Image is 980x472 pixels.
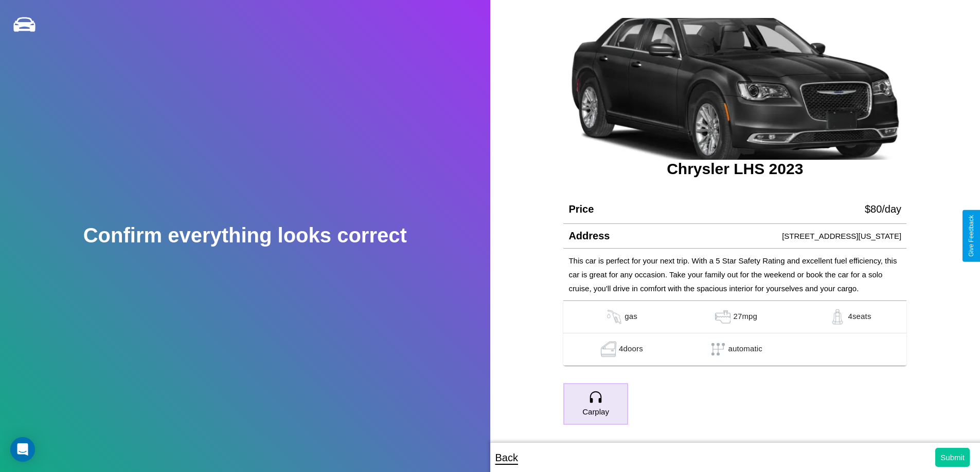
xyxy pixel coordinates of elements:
[604,309,625,325] img: gas
[563,301,906,366] table: simple table
[598,342,619,357] img: gas
[619,342,643,357] p: 4 doors
[848,309,871,325] p: 4 seats
[733,309,757,325] p: 27 mpg
[568,230,610,242] h4: Address
[712,309,733,325] img: gas
[625,309,637,325] p: gas
[10,437,35,462] div: Open Intercom Messenger
[968,215,975,257] div: Give Feedback
[782,229,901,243] p: [STREET_ADDRESS][US_STATE]
[935,448,970,467] button: Submit
[865,200,901,218] p: $ 80 /day
[568,203,594,215] h4: Price
[563,160,906,178] h3: Chrysler LHS 2023
[827,309,848,325] img: gas
[568,254,901,295] p: This car is perfect for your next trip. With a 5 Star Safety Rating and excellent fuel efficiency...
[495,448,518,467] p: Back
[83,224,407,247] h2: Confirm everything looks correct
[582,405,609,419] p: Carplay
[728,342,762,357] p: automatic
